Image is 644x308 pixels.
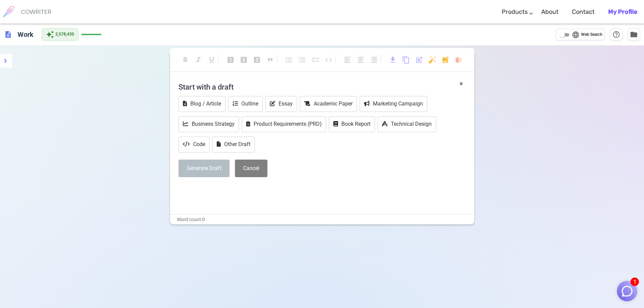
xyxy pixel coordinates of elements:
button: Book Report [329,116,375,132]
span: code [325,56,333,64]
span: Web Search [581,31,602,38]
span: auto_fix_high [428,56,436,64]
button: Cancel [235,160,267,177]
img: Close chat [621,285,634,298]
span: format_list_numbered [285,56,293,64]
span: checklist [311,56,319,64]
button: Outline [228,96,263,112]
span: format_align_center [357,56,365,64]
span: 1 [630,278,639,286]
span: format_list_bulleted [298,56,306,64]
b: My Profile [608,8,637,16]
a: Products [502,2,528,22]
span: format_italic [194,56,202,64]
a: Contact [572,2,595,22]
button: Product Requirements (PRD) [242,116,326,132]
button: Essay [265,96,297,112]
button: Help & Shortcuts [610,28,622,41]
div: Word count: 0 [170,215,474,224]
span: add_photo_alternate [442,56,450,64]
span: post_add [415,56,423,64]
a: About [541,2,558,22]
span: looks_3 [253,56,261,64]
span: help_outline [612,30,620,39]
button: Other Draft [212,137,255,152]
h6: COWRITER [21,9,51,15]
span: format_align_right [370,56,378,64]
span: 2,578,430 [55,31,74,38]
span: folder [630,30,638,39]
button: Generate Draft [178,160,230,177]
span: looks_two [240,56,248,64]
span: language [572,31,580,39]
button: Marketing Campaign [360,96,427,112]
a: My Profile [608,2,637,22]
span: delete_sweep [455,56,463,64]
span: format_underlined [208,56,216,64]
h4: Start with a draft [178,79,466,95]
button: Code [178,137,210,152]
span: download [389,56,397,64]
span: content_copy [402,56,410,64]
span: auto_awesome [46,30,54,39]
span: format_bold [181,56,189,64]
span: format_quote [266,56,274,64]
button: 1 [617,281,637,301]
button: Blog / Article [178,96,225,112]
button: × [459,79,463,89]
button: Academic Paper [300,96,357,112]
button: Business Strategy [178,116,239,132]
h6: Click to edit title [15,28,36,41]
span: format_align_left [343,56,352,64]
span: description [4,30,12,39]
span: looks_one [226,56,235,64]
button: Manage Documents [628,28,640,41]
button: Technical Design [378,116,436,132]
